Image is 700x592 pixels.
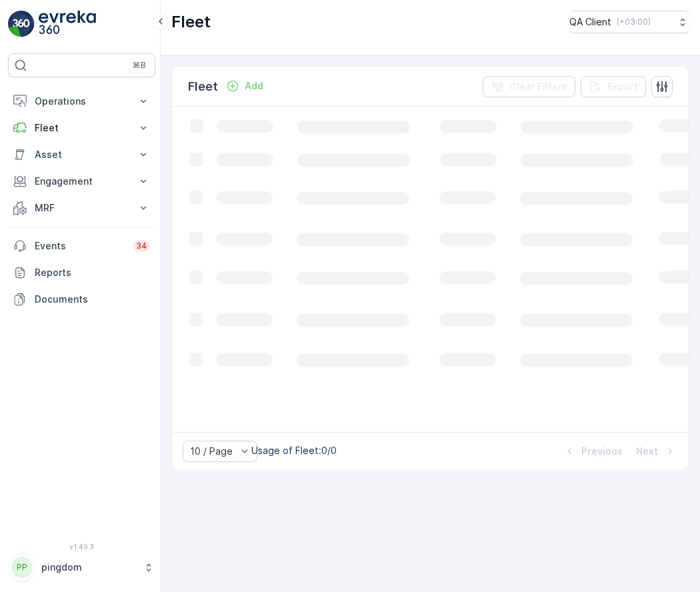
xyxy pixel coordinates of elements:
[8,195,155,221] button: MRF
[569,15,611,29] p: QA Client
[8,88,155,115] button: Operations
[245,79,263,93] p: Add
[8,141,155,168] button: Asset
[136,241,147,251] p: 34
[8,543,155,551] span: v 1.49.3
[11,557,33,578] div: PP
[41,561,137,574] p: pingdom
[35,148,129,161] p: Asset
[251,444,337,457] p: Usage of Fleet : 0/0
[35,95,129,108] p: Operations
[483,76,575,97] button: Clear Filters
[35,266,150,279] p: Reports
[35,201,129,215] p: MRF
[35,175,129,188] p: Engagement
[188,77,218,96] p: Fleet
[35,293,150,306] p: Documents
[133,60,146,71] p: ⌘B
[35,239,125,253] p: Events
[8,11,35,37] img: logo
[581,445,623,458] p: Previous
[617,17,651,27] p: ( +03:00 )
[8,553,155,581] button: PPpingdom
[8,168,155,195] button: Engagement
[607,80,638,93] p: Export
[569,11,689,33] button: QA Client(+03:00)
[8,286,155,313] a: Documents
[509,80,567,93] p: Clear Filters
[635,443,678,459] button: Next
[561,443,624,459] button: Previous
[581,76,646,97] button: Export
[221,78,269,94] button: Add
[8,233,155,259] a: Events34
[39,11,96,37] img: logo_light-DOdMpM7g.png
[8,259,155,286] a: Reports
[636,445,658,458] p: Next
[35,121,129,135] p: Fleet
[8,115,155,141] button: Fleet
[171,11,211,33] p: Fleet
